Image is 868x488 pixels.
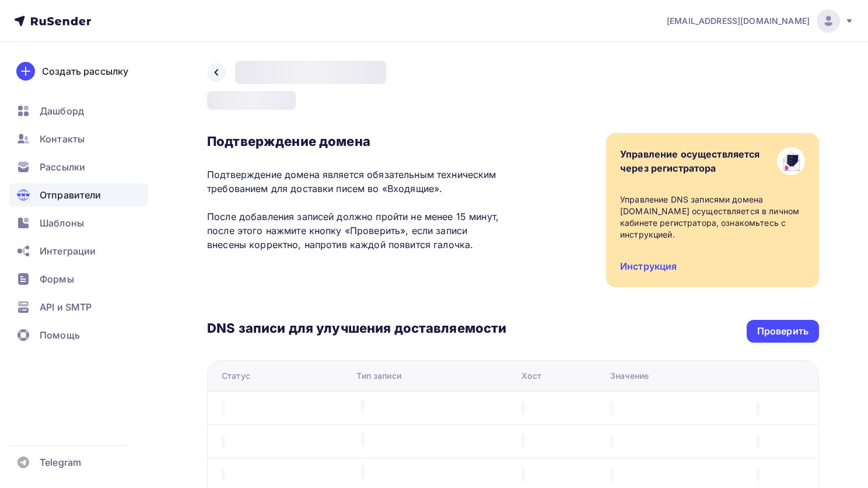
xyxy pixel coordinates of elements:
span: Отправители [40,188,101,202]
div: Тип записи [356,370,401,382]
span: Шаблоны [40,216,84,230]
div: Статус [222,370,250,382]
div: Управление DNS записями домена [DOMAIN_NAME] осуществляется в личном кабинете регистратора, ознак... [620,194,805,240]
a: Шаблоны [9,211,148,235]
a: Инструкция [620,260,677,272]
span: Помощь [40,328,80,342]
a: Рассылки [9,155,148,179]
a: Контакты [9,127,148,151]
a: [EMAIL_ADDRESS][DOMAIN_NAME] [667,9,854,33]
a: Дашборд [9,99,148,123]
h3: DNS записи для улучшения доставляемости [207,320,506,339]
span: API и SMTP [40,300,92,314]
div: Создать рассылку [42,64,128,78]
div: Проверить [757,325,808,338]
p: Подтверждение домена является обязательным техническим требованием для доставки писем во «Входящи... [207,168,506,252]
h3: Подтверждение домена [207,133,506,149]
span: Дашборд [40,104,84,118]
div: Значение [610,370,649,382]
a: Формы [9,267,148,291]
div: Хост [521,370,541,382]
span: Контакты [40,132,85,146]
span: Рассылки [40,160,85,174]
div: Управление осуществляется через регистратора [620,147,760,175]
span: Telegram [40,455,81,469]
span: Интеграции [40,244,96,258]
span: [EMAIL_ADDRESS][DOMAIN_NAME] [667,15,810,27]
span: Формы [40,272,74,286]
a: Отправители [9,183,148,207]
